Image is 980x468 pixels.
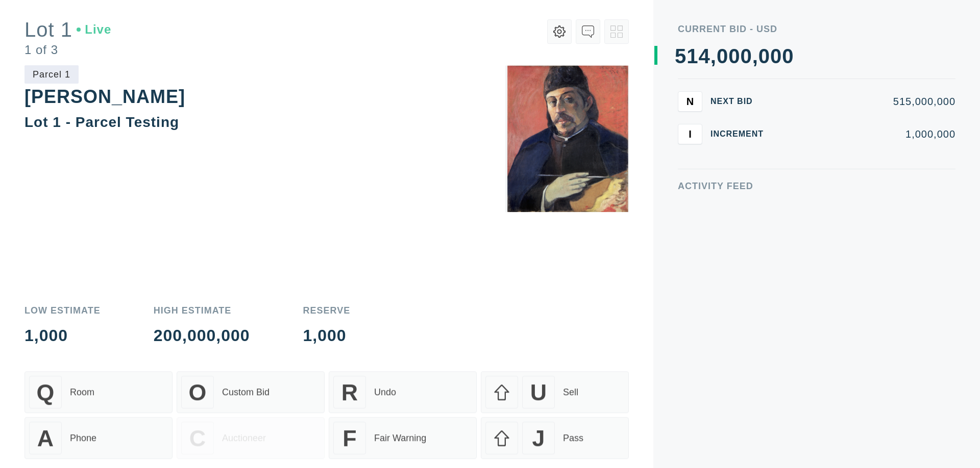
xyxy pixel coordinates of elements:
button: I [678,124,702,144]
div: Pass [563,418,583,428]
div: 0 [758,46,770,66]
div: Activity Feed [678,181,955,191]
div: Room [70,372,94,382]
button: FFair Warning [329,402,477,444]
div: Next Bid [710,97,772,106]
div: High Estimate [154,306,250,315]
div: Live [77,29,111,41]
button: USell [481,356,629,398]
div: 0 [717,46,728,66]
button: APhone [24,402,173,444]
div: 0 [770,46,782,66]
span: F [342,410,356,436]
div: Lot 1 - Parcel Testing [24,114,179,130]
span: N [687,95,694,107]
div: 1 of 3 [24,49,111,61]
div: Lot 1 [24,24,111,45]
div: Increment [710,130,772,138]
span: A [37,410,54,436]
div: Current Bid - USD [678,24,955,34]
button: OCustom Bid [177,356,325,398]
div: [PERSON_NAME] [24,86,185,107]
div: 0 [728,46,740,66]
span: J [532,410,545,436]
span: O [189,364,207,390]
div: 5 [675,46,687,66]
button: QRoom [24,356,173,398]
button: RUndo [329,356,477,398]
div: Sell [563,372,578,382]
div: 1,000 [24,327,101,344]
div: 515,000,000 [780,96,955,107]
div: 1,000,000 [780,129,955,139]
div: Custom Bid [222,372,269,382]
div: 200,000,000 [154,327,250,344]
div: 1 [687,46,698,66]
div: Phone [70,418,96,428]
button: JPass [481,402,629,444]
div: , [710,46,717,250]
span: C [189,410,206,436]
div: 4 [699,46,710,66]
span: U [530,364,547,390]
div: Auctioneer [222,418,266,428]
div: 0 [782,46,794,66]
div: Parcel 1 [24,65,79,84]
span: I [689,128,692,140]
button: CAuctioneer [177,402,325,444]
div: Reserve [303,306,351,315]
span: Q [37,364,55,390]
span: R [341,364,358,390]
div: 0 [740,46,752,66]
div: , [752,46,758,250]
button: N [678,91,702,112]
div: Fair Warning [374,418,426,428]
div: 1,000 [303,327,351,344]
div: Low Estimate [24,306,101,315]
div: Undo [374,372,396,382]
